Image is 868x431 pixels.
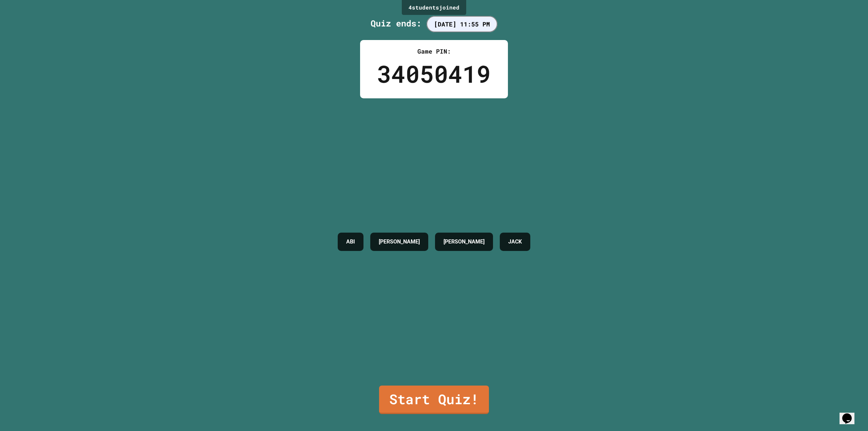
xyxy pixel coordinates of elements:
[427,16,497,32] span: [DATE] 11:55 PM
[508,238,522,246] h4: JACK
[346,238,355,246] h4: ABI
[379,386,489,414] a: Start Quiz!
[443,238,485,246] h4: [PERSON_NAME]
[377,47,491,56] div: Game PIN:
[379,238,420,246] h4: [PERSON_NAME]
[840,404,861,424] iframe: chat widget
[377,56,491,92] div: 34050419
[371,17,497,30] div: Quiz ends:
